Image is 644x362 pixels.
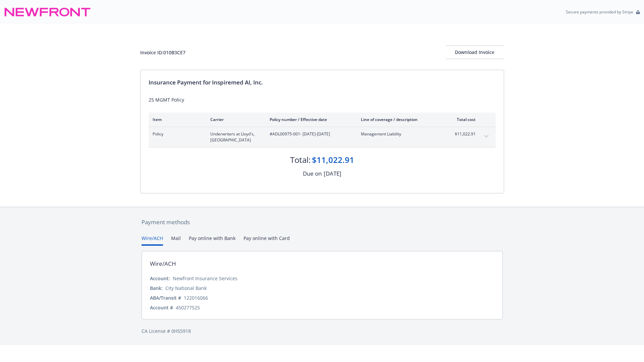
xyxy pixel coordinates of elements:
div: Account # [150,304,173,311]
button: expand content [481,131,492,142]
button: Mail [171,235,181,246]
div: Item [153,117,200,122]
div: 450277525 [176,304,200,311]
button: Pay online with Card [244,235,290,246]
button: Wire/ACH [142,235,163,246]
div: Account: [150,275,170,282]
span: Management Liability [361,131,440,137]
div: Policy number / Effective date [270,117,350,122]
div: Total cost [450,117,476,122]
div: [DATE] [324,169,341,178]
span: Underwriters at Lloyd's, [GEOGRAPHIC_DATA] [210,131,259,143]
div: Carrier [210,117,259,122]
div: 25 MGMT Policy [149,96,496,103]
span: Policy [153,131,200,137]
div: Insurance Payment for Inspiremed AI, Inc. [149,78,496,87]
button: Download Invoice [445,46,504,59]
div: Download Invoice [445,46,504,59]
div: PolicyUnderwriters at Lloyd's, [GEOGRAPHIC_DATA]#ADL00975-001- [DATE]-[DATE]Management Liability$... [149,127,496,147]
span: #ADL00975-001 - [DATE]-[DATE] [270,131,350,137]
div: ABA/Transit # [150,294,181,301]
div: Line of coverage / description [361,117,440,122]
div: City National Bank [165,285,207,292]
button: Pay online with Bank [189,235,235,246]
span: $11,022.91 [450,131,476,137]
div: Newfront Insurance Services [173,275,237,282]
div: Due on [303,169,322,178]
div: Wire/ACH [150,259,176,268]
div: Bank: [150,285,163,292]
div: Invoice ID: 010B3CE7 [140,49,185,56]
div: 122016066 [184,294,208,301]
div: Payment methods [142,218,503,227]
div: $11,022.91 [312,154,354,166]
p: Secure payments provided by Stripe [566,9,633,15]
div: CA License # 0H55918 [142,327,503,335]
div: Total: [290,154,311,166]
